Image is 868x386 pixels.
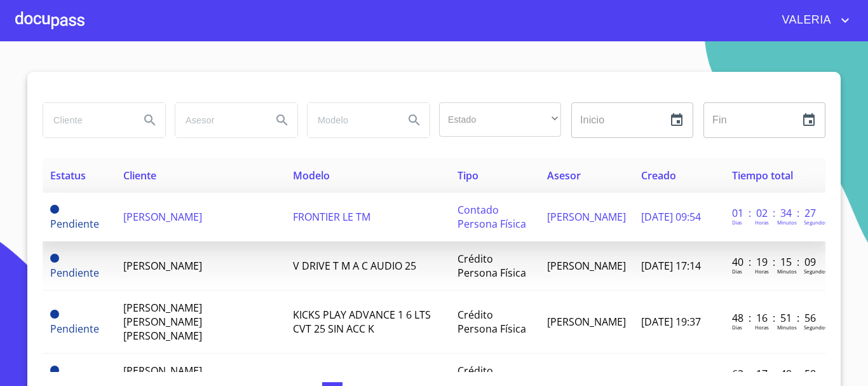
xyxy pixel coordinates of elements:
span: Crédito Persona Física [458,308,526,336]
p: Minutos [777,324,797,331]
span: Pendiente [50,322,99,336]
span: [DATE] 17:14 [641,259,701,273]
p: Dias [732,219,742,226]
span: Estatus [50,169,86,183]
span: [PERSON_NAME] [123,259,202,273]
span: KICKS PLAY ADVANCE 1 6 LTS CVT 25 SIN ACC K [293,308,431,336]
span: Pendiente [50,310,59,319]
span: Creado [641,169,676,183]
span: Pendiente [50,205,59,214]
p: Horas [755,268,769,275]
span: Pendiente [50,366,59,375]
span: [PERSON_NAME] [547,210,626,224]
div: ​ [439,102,561,137]
p: 62 : 17 : 49 : 58 [732,367,818,381]
span: V DRIVE T M A C AUDIO 25 [293,259,416,273]
span: Pendiente [50,266,99,280]
p: Dias [732,324,742,331]
span: [PERSON_NAME] [547,259,626,273]
span: Pendiente [50,217,99,231]
p: Segundos [804,324,827,331]
button: Search [399,105,430,135]
p: Segundos [804,219,827,226]
span: [PERSON_NAME] [PERSON_NAME] [PERSON_NAME] [123,301,202,343]
p: Minutos [777,219,797,226]
span: Pendiente [50,254,59,263]
span: Cliente [123,169,156,183]
p: 01 : 02 : 34 : 27 [732,206,818,220]
input: search [308,103,394,137]
button: Search [135,105,165,135]
button: account of current user [773,10,853,31]
span: [PERSON_NAME] [123,210,202,224]
p: Segundos [804,268,827,275]
span: [DATE] 19:37 [641,315,701,329]
span: [DATE] 09:54 [641,210,701,224]
span: FRONTIER LE TM [293,210,370,224]
p: Horas [755,219,769,226]
p: Horas [755,324,769,331]
button: Search [267,105,297,135]
span: Tiempo total [732,169,793,183]
span: Modelo [293,169,330,183]
span: Contado Persona Física [458,203,526,231]
span: [PERSON_NAME] [547,371,626,385]
span: [PERSON_NAME] [547,315,626,329]
span: Asesor [547,169,581,183]
p: 40 : 19 : 15 : 09 [732,255,818,269]
p: 48 : 16 : 51 : 56 [732,311,818,325]
span: Crédito Persona Física [458,252,526,280]
span: SENTRA SENSE T M [293,371,383,385]
input: search [43,103,130,137]
p: Minutos [777,268,797,275]
input: search [175,103,262,137]
span: Tipo [458,169,478,183]
p: Dias [732,268,742,275]
span: VALERIA [773,10,838,31]
span: [DATE] 18:39 [641,371,701,385]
